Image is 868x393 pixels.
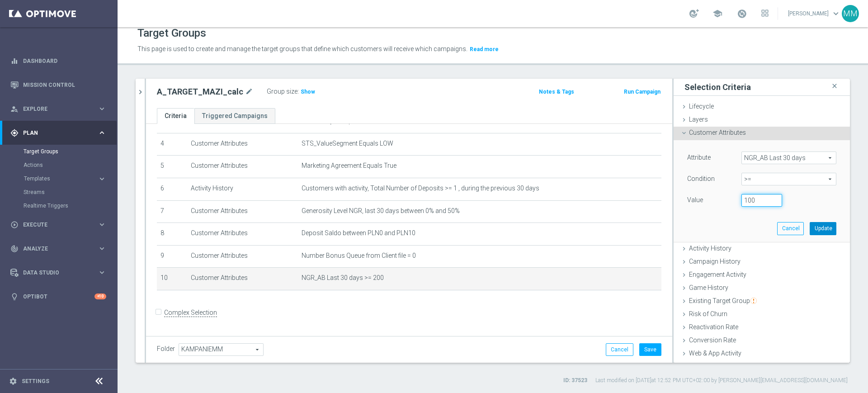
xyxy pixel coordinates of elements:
[302,252,416,260] span: Number Bonus Queue from Client file = 0
[687,154,711,161] lable: Attribute
[24,176,98,181] div: Templates
[302,274,384,282] span: NGR_AB Last 30 days >= 200
[10,221,107,228] button: play_circle_outline Execute keyboard_arrow_right
[469,44,500,54] button: Read more
[10,221,98,229] div: Execute
[24,175,107,182] button: Templates keyboard_arrow_right
[157,133,187,156] td: 4
[10,57,107,65] button: equalizer Dashboard
[24,176,89,181] span: Templates
[24,189,94,196] a: Streams
[10,293,19,301] i: lightbulb
[10,81,107,89] button: Mission Control
[23,130,98,136] span: Plan
[684,82,751,92] h3: Selection Criteria
[689,323,738,331] span: Reactivation Rate
[9,377,17,385] i: settings
[787,7,842,20] a: [PERSON_NAME]keyboard_arrow_down
[157,178,187,200] td: 6
[187,245,298,268] td: Customer Attributes
[94,294,106,299] div: +10
[157,345,175,353] label: Folder
[136,88,145,96] i: chevron_right
[639,343,661,356] button: Save
[187,133,298,156] td: Customer Attributes
[689,116,708,123] span: Layers
[10,245,107,252] button: track_changes Analyze keyboard_arrow_right
[689,271,746,278] span: Engagement Activity
[606,343,633,356] button: Cancel
[302,185,539,192] span: Customers with activity, Total Number of Deposits >= 1 , during the previous 30 days
[689,103,714,110] span: Lifecycle
[98,244,106,253] i: keyboard_arrow_right
[10,293,107,300] button: lightbulb Optibot +10
[23,284,94,308] a: Optibot
[98,220,106,229] i: keyboard_arrow_right
[187,200,298,223] td: Customer Attributes
[187,178,298,200] td: Activity History
[10,129,107,137] div: gps_fixed Plan keyboard_arrow_right
[24,145,117,158] div: Target Groups
[10,49,106,73] div: Dashboard
[831,9,841,19] span: keyboard_arrow_down
[23,73,106,97] a: Mission Control
[98,128,106,137] i: keyboard_arrow_right
[689,297,757,304] span: Existing Target Group
[10,57,19,65] i: equalizer
[10,129,98,137] div: Plan
[23,106,98,112] span: Explore
[10,269,98,277] div: Data Studio
[10,105,98,113] div: Explore
[687,175,715,182] lable: Condition
[23,270,98,275] span: Data Studio
[22,379,49,384] a: Settings
[157,86,243,97] h2: A_TARGET_MAZI_calc
[157,108,194,124] a: Criteria
[23,49,106,73] a: Dashboard
[10,129,19,137] i: gps_fixed
[538,87,575,97] button: Notes & Tags
[302,229,415,237] span: Deposit Saldo between PLN0 and PLN10
[187,223,298,246] td: Customer Attributes
[689,363,724,370] span: Future Value
[302,162,396,170] span: Marketing Agreement Equals True
[24,185,117,199] div: Streams
[10,245,19,253] i: track_changes
[689,258,741,265] span: Campaign History
[24,172,117,185] div: Templates
[98,175,106,183] i: keyboard_arrow_right
[98,268,106,277] i: keyboard_arrow_right
[137,45,467,52] span: This page is used to create and manage the target groups that define which customers will receive...
[623,87,661,97] button: Run Campaign
[157,200,187,223] td: 7
[777,222,804,235] button: Cancel
[689,129,746,136] span: Customer Attributes
[301,89,315,95] span: Show
[10,105,107,113] button: person_search Explore keyboard_arrow_right
[98,104,106,113] i: keyboard_arrow_right
[563,377,587,384] label: ID: 37523
[24,161,94,169] a: Actions
[157,156,187,178] td: 5
[689,350,741,357] span: Web & App Activity
[302,207,460,215] span: Generosity Level NGR, last 30 days between 0% and 50%
[10,73,106,97] div: Mission Control
[842,5,859,22] div: MM
[194,108,275,124] a: Triggered Campaigns
[137,27,206,40] h1: Target Groups
[24,202,94,209] a: Realtime Triggers
[10,269,107,276] button: Data Studio keyboard_arrow_right
[187,156,298,178] td: Customer Attributes
[297,88,299,95] label: :
[267,88,297,95] label: Group size
[689,245,731,252] span: Activity History
[302,140,393,147] span: STS_ValueSegment Equals LOW
[24,158,117,172] div: Actions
